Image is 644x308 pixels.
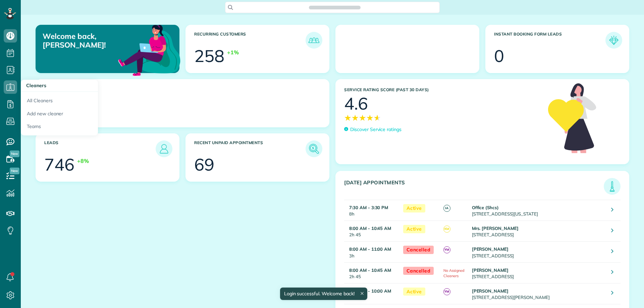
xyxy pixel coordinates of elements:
td: [STREET_ADDRESS][US_STATE] [470,200,606,221]
span: Active [403,288,425,296]
div: 0 [494,48,504,64]
span: KM [443,226,450,233]
span: Cancelled [403,267,434,275]
td: [STREET_ADDRESS] [470,221,606,242]
strong: [PERSON_NAME] [472,288,509,294]
strong: Office (Shcs) [472,205,499,210]
img: icon_unpaid_appointments-47b8ce3997adf2238b356f14209ab4cced10bd1f174958f3ca8f1d0dd7fffeee.png [307,142,321,156]
span: New [10,168,19,174]
div: Login successful. Welcome back! [280,288,367,300]
h3: [DATE] Appointments [344,180,604,195]
span: Search ZenMaid… [316,4,354,11]
strong: [PERSON_NAME] [472,267,509,273]
td: 2h 45 [344,221,400,242]
p: Welcome back, [PERSON_NAME]! [43,32,133,50]
strong: 8:00 AM - 10:45 AM [349,226,391,231]
img: icon_todays_appointments-901f7ab196bb0bea1936b74009e4eb5ffbc2d2711fa7634e0d609ed5ef32b18b.png [605,180,619,193]
strong: [PERSON_NAME] [472,246,509,252]
div: 4.6 [344,95,368,112]
div: 258 [194,48,224,64]
strong: 8:00 AM - 11:00 AM [349,246,391,252]
strong: 7:30 AM - 3:30 PM [349,205,388,210]
td: 2h 45 [344,262,400,283]
span: ★ [359,112,366,124]
a: All Cleaners [21,92,98,107]
img: icon_recurring_customers-cf858462ba22bcd05b5a5880d41d6543d210077de5bb9ebc9590e49fd87d84ed.png [307,34,321,47]
img: icon_form_leads-04211a6a04a5b2264e4ee56bc0799ec3eb69b7e499cbb523a139df1d13a81ae0.png [607,34,621,47]
p: Discover Service ratings [350,126,401,133]
span: Cleaners [26,82,46,88]
span: YM [443,288,450,295]
span: ★ [366,112,374,124]
div: 746 [44,156,74,173]
span: YM [443,246,450,253]
h3: Recent unpaid appointments [194,140,306,157]
img: dashboard_welcome-42a62b7d889689a78055ac9021e634bf52bae3f8056760290aed330b23ab8690.png [117,17,182,82]
td: [STREET_ADDRESS][PERSON_NAME] [470,283,606,304]
td: 2h [344,283,400,304]
img: icon_leads-1bed01f49abd5b7fead27621c3d59655bb73ed531f8eeb49469d10e621d6b896.png [157,142,171,156]
span: ★ [374,112,381,124]
h3: Leads [44,140,156,157]
div: +8% [77,157,89,165]
h3: Service Rating score (past 30 days) [344,87,541,92]
span: No Assigned Cleaners [443,268,465,278]
h3: Instant Booking Form Leads [494,32,605,49]
span: ★ [352,112,359,124]
td: [STREET_ADDRESS] [470,262,606,283]
span: New [10,150,19,157]
a: Add new cleaner [21,107,98,120]
h3: Recurring Customers [194,32,306,49]
strong: 8:00 AM - 10:45 AM [349,267,391,273]
span: IA [443,205,450,212]
span: Active [403,225,425,233]
a: Discover Service ratings [344,126,401,133]
td: 3h [344,242,400,262]
td: [STREET_ADDRESS] [470,242,606,262]
span: ★ [344,112,352,124]
span: Cancelled [403,246,434,254]
span: Active [403,204,425,212]
div: 69 [194,156,214,173]
strong: 8:00 AM - 10:00 AM [349,288,391,294]
td: 8h [344,200,400,221]
a: Teams [21,120,98,135]
strong: Mrs. [PERSON_NAME] [472,226,519,231]
div: +1% [227,49,239,56]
